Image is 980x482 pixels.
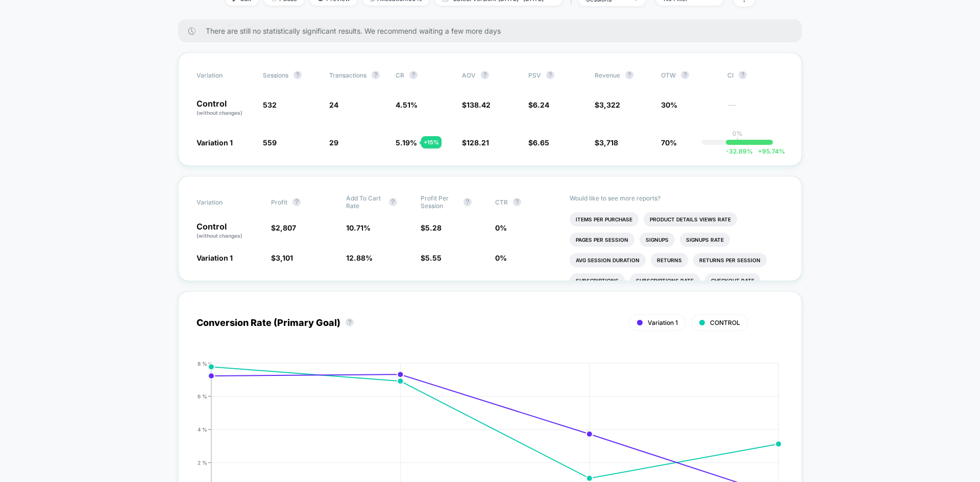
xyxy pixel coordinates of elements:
span: 5.55 [425,253,442,262]
div: + 15 % [421,136,442,148]
span: $ [595,138,618,147]
span: CONTROL [710,319,740,326]
span: $ [271,223,296,232]
p: Control [197,222,261,240]
button: ? [546,71,554,79]
button: ? [513,198,521,206]
button: ? [625,71,633,79]
span: 3,101 [276,253,293,262]
button: ? [293,71,302,79]
span: CTR [495,198,508,206]
button: ? [292,198,301,206]
p: 0% [732,130,743,137]
span: 95.74 % [753,147,785,155]
span: 70% [661,138,677,147]
button: ? [481,71,489,79]
button: ? [681,71,689,79]
span: Revenue [595,71,620,79]
span: $ [462,138,489,147]
tspan: 4 % [198,426,207,433]
button: ? [409,71,418,79]
p: Control [197,99,253,117]
span: Profit [271,198,287,206]
span: (without changes) [197,233,242,239]
span: Transactions [329,71,366,79]
span: 6.65 [533,138,549,147]
span: There are still no statistically significant results. We recommend waiting a few more days [206,27,781,35]
span: $ [462,100,491,109]
span: CI [727,71,783,79]
span: Variation [197,194,253,210]
span: 2,807 [276,223,296,232]
span: 5.28 [425,223,442,232]
tspan: 8 % [198,361,207,367]
button: ? [372,71,380,79]
span: 30% [661,100,677,109]
span: 5.19 % [396,138,417,147]
span: + [758,147,762,155]
li: Product Details Views Rate [644,212,737,226]
span: CR [396,71,404,79]
span: Profit Per Session [421,194,458,210]
li: Items Per Purchase [570,212,639,226]
button: ? [389,198,397,206]
button: ? [463,198,472,206]
span: (without changes) [197,110,242,116]
span: $ [528,138,549,147]
li: Checkout Rate [705,273,761,288]
tspan: 2 % [198,460,207,466]
span: 3,322 [599,100,620,109]
span: $ [421,223,442,232]
span: 10.71 % [346,223,371,232]
li: Pages Per Session [570,233,634,247]
li: Returns [651,253,688,267]
span: $ [528,100,549,109]
span: 3,718 [599,138,618,147]
span: $ [271,253,293,262]
span: 12.88 % [346,253,373,262]
span: AOV [462,71,476,79]
span: --- [727,102,783,117]
span: -32.89 % [726,147,753,155]
span: Variation 1 [197,253,233,262]
tspan: 6 % [198,393,207,399]
span: $ [421,253,442,262]
span: 6.24 [533,100,549,109]
span: Variation [197,71,253,79]
span: 532 [263,100,277,109]
span: 138.42 [467,100,491,109]
li: Signups [640,233,675,247]
span: Variation 1 [648,319,678,326]
li: Subscriptions Rate [630,273,700,288]
span: Variation 1 [197,138,233,147]
li: Returns Per Session [693,253,767,267]
span: 0 % [495,253,507,262]
span: 29 [329,138,338,147]
span: PSV [528,71,541,79]
span: 559 [263,138,277,147]
span: OTW [661,71,717,79]
span: 0 % [495,223,507,232]
p: Would like to see more reports? [570,194,783,202]
span: 24 [329,100,338,109]
span: Sessions [263,71,288,79]
span: Add To Cart Rate [346,194,384,210]
li: Signups Rate [680,233,730,247]
button: ? [346,318,354,326]
span: 128.21 [467,138,489,147]
span: 4.51 % [396,100,418,109]
li: Subscriptions [570,273,625,288]
li: Avg Session Duration [570,253,646,267]
button: ? [739,71,747,79]
span: $ [595,100,620,109]
p: | [737,137,739,145]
